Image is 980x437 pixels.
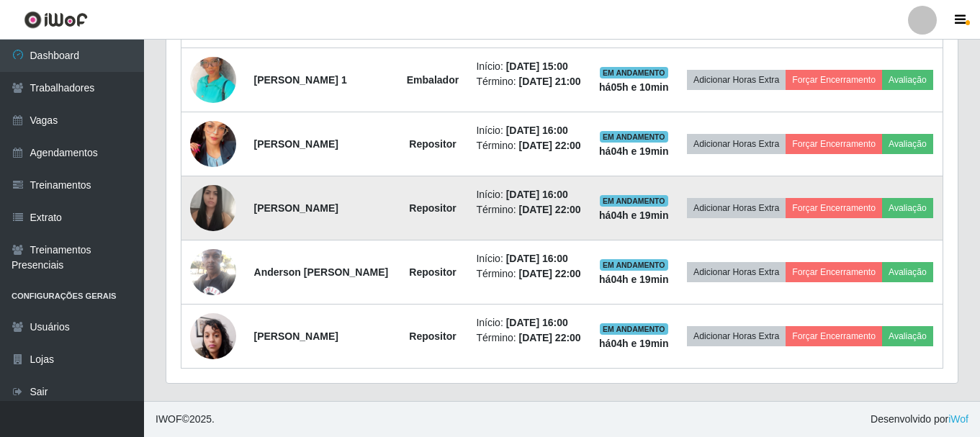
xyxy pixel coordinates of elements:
strong: há 04 h e 19 min [599,338,669,349]
span: Desenvolvido por [871,412,968,427]
time: [DATE] 22:00 [519,332,581,343]
span: EM ANDAMENTO [600,323,668,335]
img: 1757880364247.jpeg [190,305,236,366]
li: Início: [476,187,581,202]
li: Início: [476,251,581,266]
button: Avaliação [882,198,933,218]
img: 1755735163345.jpeg [190,179,236,238]
button: Avaliação [882,262,933,282]
img: 1758382389452.jpeg [190,39,236,121]
strong: [PERSON_NAME] [254,330,338,342]
strong: [PERSON_NAME] [254,138,338,150]
time: [DATE] 16:00 [506,317,568,328]
button: Avaliação [882,70,933,90]
span: © 2025 . [156,412,215,427]
a: iWof [948,413,968,425]
strong: há 04 h e 19 min [599,210,669,221]
time: [DATE] 16:00 [506,253,568,264]
li: Término: [476,330,581,346]
li: Início: [476,315,581,330]
button: Forçar Encerramento [786,198,882,218]
img: 1756170415861.jpeg [190,241,236,302]
img: 1755793919031.jpeg [190,103,236,185]
time: [DATE] 22:00 [519,140,581,151]
span: EM ANDAMENTO [600,131,668,143]
strong: Embalador [407,74,459,86]
strong: [PERSON_NAME] 1 [254,74,347,86]
li: Término: [476,266,581,281]
button: Adicionar Horas Extra [687,198,786,218]
button: Avaliação [882,134,933,154]
li: Término: [476,138,581,153]
strong: há 04 h e 19 min [599,274,669,285]
time: [DATE] 22:00 [519,268,581,279]
time: [DATE] 21:00 [519,76,581,87]
li: Término: [476,74,581,89]
li: Início: [476,59,581,74]
strong: Anderson [PERSON_NAME] [254,266,389,278]
button: Adicionar Horas Extra [687,134,786,154]
time: [DATE] 16:00 [506,125,568,136]
button: Forçar Encerramento [786,262,882,282]
strong: há 04 h e 19 min [599,145,669,157]
strong: há 05 h e 10 min [599,81,669,93]
span: IWOF [156,413,182,425]
span: EM ANDAMENTO [600,67,668,78]
strong: [PERSON_NAME] [254,202,338,214]
time: [DATE] 22:00 [519,204,581,215]
strong: Repositor [409,330,456,342]
time: [DATE] 15:00 [506,60,568,72]
li: Término: [476,202,581,217]
span: EM ANDAMENTO [600,195,668,207]
strong: Repositor [409,266,456,278]
button: Adicionar Horas Extra [687,70,786,90]
strong: Repositor [409,138,456,150]
strong: Repositor [409,202,456,214]
img: CoreUI Logo [24,11,88,29]
button: Avaliação [882,326,933,346]
button: Forçar Encerramento [786,70,882,90]
button: Adicionar Horas Extra [687,262,786,282]
time: [DATE] 16:00 [506,189,568,200]
button: Forçar Encerramento [786,134,882,154]
span: EM ANDAMENTO [600,259,668,271]
li: Início: [476,123,581,138]
button: Forçar Encerramento [786,326,882,346]
button: Adicionar Horas Extra [687,326,786,346]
